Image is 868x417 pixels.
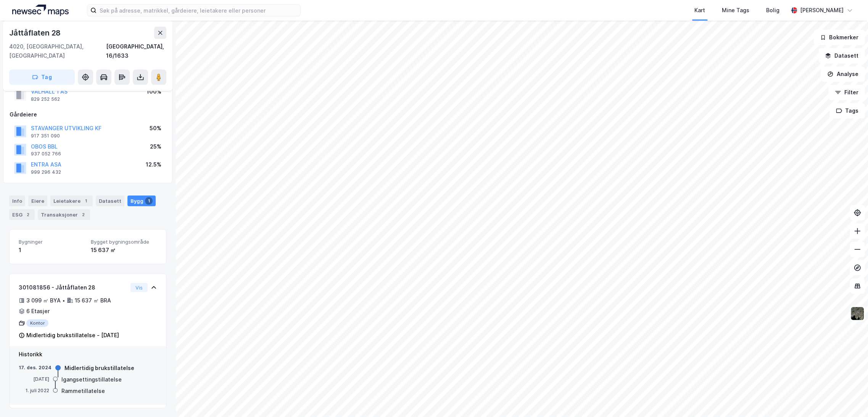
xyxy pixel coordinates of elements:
[26,307,50,316] div: 6 Etasjer
[813,30,865,45] button: Bokmerker
[26,331,119,340] div: Midlertidig brukstillatelse - [DATE]
[10,110,166,119] div: Gårdeiere
[850,306,865,321] img: 9k=
[50,196,93,206] div: Leietakere
[150,142,161,151] div: 25%
[828,85,865,100] button: Filter
[821,66,865,82] button: Analyse
[26,296,61,305] div: 3 099 ㎡ BYA
[829,103,865,118] button: Tags
[145,197,153,205] div: 1
[19,364,52,371] div: 17. des. 2024
[9,42,106,60] div: 4020, [GEOGRAPHIC_DATA], [GEOGRAPHIC_DATA]
[61,375,122,384] div: Igangsettingstillatelse
[91,239,157,245] span: Bygget bygningsområde
[147,87,161,96] div: 100%
[31,169,61,175] div: 999 296 432
[96,196,124,206] div: Datasett
[9,196,25,206] div: Info
[19,239,85,245] span: Bygninger
[19,283,127,292] div: 301081856 - Jåttåflaten 28
[97,5,300,16] input: Søk på adresse, matrikkel, gårdeiere, leietakere eller personer
[64,364,134,373] div: Midlertidig brukstillatelse
[9,69,75,85] button: Tag
[91,246,157,255] div: 15 637 ㎡
[9,27,62,39] div: Jåttåflaten 28
[19,387,49,394] div: 1. juli 2022
[31,151,61,157] div: 937 052 766
[28,196,47,206] div: Eiere
[146,160,161,169] div: 12.5%
[106,42,166,60] div: [GEOGRAPHIC_DATA], 16/1633
[31,133,60,139] div: 917 351 090
[38,209,90,220] div: Transaksjoner
[19,350,157,359] div: Historikk
[61,386,105,396] div: Rammetillatelse
[818,48,865,63] button: Datasett
[127,196,156,206] div: Bygg
[19,246,85,255] div: 1
[19,376,49,383] div: [DATE]
[150,124,161,133] div: 50%
[62,297,65,304] div: •
[31,96,60,102] div: 829 252 562
[830,380,868,417] iframe: Chat Widget
[830,380,868,417] div: Kontrollprogram for chat
[75,296,111,305] div: 15 637 ㎡ BRA
[9,209,35,220] div: ESG
[766,6,779,15] div: Bolig
[82,197,90,205] div: 1
[24,211,32,218] div: 2
[12,5,69,16] img: logo.a4113a55bc3d86da70a041830d287a7e.svg
[130,283,148,292] button: Vis
[694,6,705,15] div: Kart
[79,211,87,218] div: 2
[722,6,749,15] div: Mine Tags
[800,6,844,15] div: [PERSON_NAME]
